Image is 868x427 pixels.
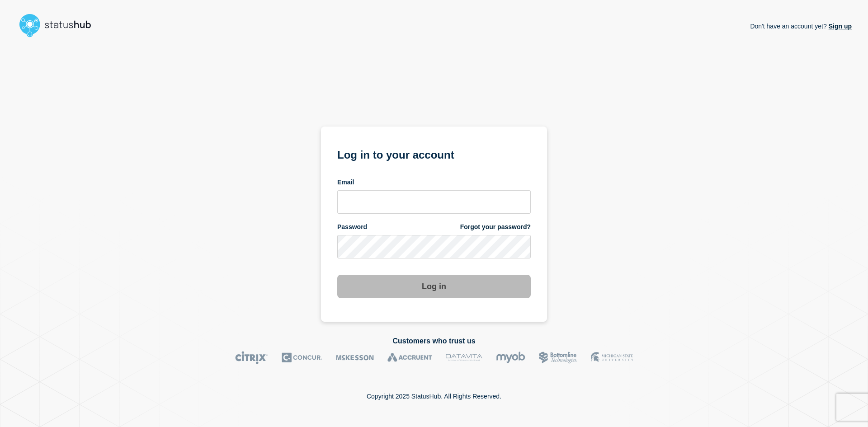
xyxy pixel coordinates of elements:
img: DataVita logo [446,351,482,364]
img: Citrix logo [235,351,268,364]
span: Password [337,223,367,231]
span: Email [337,178,354,187]
img: MSU logo [591,351,633,364]
p: Don't have an account yet? [750,15,852,37]
img: Concur logo [282,351,322,364]
p: Copyright 2025 StatusHub. All Rights Reserved. [367,393,501,400]
input: password input [337,235,531,258]
a: Sign up [827,23,852,30]
h1: Log in to your account [337,145,531,162]
img: Bottomline logo [539,351,577,364]
img: Accruent logo [387,351,432,364]
img: StatusHub logo [16,11,102,40]
img: McKesson logo [336,351,374,364]
img: myob logo [496,351,525,364]
input: email input [337,190,531,214]
button: Log in [337,275,531,298]
a: Forgot your password? [460,223,531,231]
h2: Customers who trust us [16,337,852,345]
